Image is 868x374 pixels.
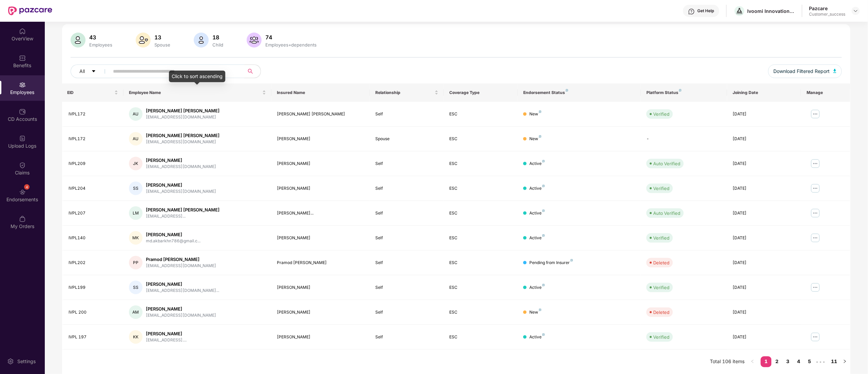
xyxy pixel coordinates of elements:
[69,284,118,291] div: IVPL199
[529,334,545,340] div: Active
[194,33,209,48] img: svg+xml;base64,PHN2ZyB4bWxucz0iaHR0cDovL3d3dy53My5vcmcvMjAwMC9zdmciIHhtbG5zOnhsaW5rPSJodHRwOi8vd3...
[793,356,804,367] a: 4
[810,183,821,194] img: manageButton
[211,34,225,41] div: 18
[449,136,512,142] div: ESC
[153,42,172,48] div: Spouse
[810,208,821,219] img: manageButton
[733,284,796,291] div: [DATE]
[539,308,542,311] img: svg+xml;base64,PHN2ZyB4bWxucz0iaHR0cDovL3d3dy53My5vcmcvMjAwMC9zdmciIHdpZHRoPSI4IiBoZWlnaHQ9IjgiIH...
[542,160,545,163] img: svg+xml;base64,PHN2ZyB4bWxucz0iaHR0cDovL3d3dy53My5vcmcvMjAwMC9zdmciIHdpZHRoPSI4IiBoZWlnaHQ9IjgiIH...
[449,284,512,291] div: ESC
[71,64,112,78] button: Allcaret-down
[529,136,542,142] div: New
[68,90,113,95] span: EID
[761,356,772,367] a: 1
[7,358,14,365] img: svg+xml;base64,PHN2ZyBpZD0iU2V0dGluZy0yMHgyMCIgeG1sbnM9Imh0dHA6Ly93d3cudzMub3JnLzIwMDAvc3ZnIiB3aW...
[810,158,821,169] img: manageButton
[211,42,225,48] div: Child
[449,210,512,217] div: ESC
[529,309,542,316] div: New
[523,90,636,95] div: Endorsement Status
[735,6,744,16] img: iVOOMI%20Logo%20(1).png
[449,334,512,340] div: ESC
[277,309,364,316] div: [PERSON_NAME]
[129,182,143,195] div: SS
[146,114,220,120] div: [EMAIL_ADDRESS][DOMAIN_NAME]
[277,136,364,142] div: [PERSON_NAME]
[277,185,364,192] div: [PERSON_NAME]
[244,64,261,78] button: search
[679,89,682,92] img: svg+xml;base64,PHN2ZyB4bWxucz0iaHR0cDovL3d3dy53My5vcmcvMjAwMC9zdmciIHdpZHRoPSI4IiBoZWlnaHQ9IjgiIH...
[264,34,318,41] div: 74
[69,185,118,192] div: IVPL204
[129,157,143,170] div: JK
[69,161,118,167] div: IVPL209
[129,330,143,344] div: KK
[146,337,187,343] div: [EMAIL_ADDRESS]....
[768,64,842,78] button: Download Filtered Report
[653,334,669,340] div: Verified
[277,235,364,241] div: [PERSON_NAME]
[146,312,216,319] div: [EMAIL_ADDRESS][DOMAIN_NAME]
[853,8,858,14] img: svg+xml;base64,PHN2ZyBpZD0iRHJvcGRvd24tMzJ4MzIiIHhtbG5zPSJodHRwOi8vd3d3LnczLm9yZy8yMDAwL3N2ZyIgd2...
[653,185,669,192] div: Verified
[733,185,796,192] div: [DATE]
[449,185,512,192] div: ESC
[449,260,512,266] div: ESC
[733,210,796,217] div: [DATE]
[244,69,257,74] span: search
[748,8,795,14] div: Ivoomi Innovation Private Limited
[761,356,772,367] li: 1
[449,161,512,167] div: ESC
[277,161,364,167] div: [PERSON_NAME]
[91,69,96,74] span: caret-down
[146,281,219,287] div: [PERSON_NAME]
[69,136,118,142] div: IVPL172
[88,34,114,41] div: 43
[653,111,669,117] div: Verified
[15,358,38,364] div: Settings
[277,260,364,266] div: Pramod [PERSON_NAME]
[566,89,568,92] img: svg+xml;base64,PHN2ZyB4bWxucz0iaHR0cDovL3d3dy53My5vcmcvMjAwMC9zdmciIHdpZHRoPSI4IiBoZWlnaHQ9IjgiIH...
[449,235,512,241] div: ESC
[733,260,796,266] div: [DATE]
[733,111,796,117] div: [DATE]
[829,356,839,367] li: 11
[653,210,680,217] div: Auto Verified
[833,69,837,73] img: svg+xml;base64,PHN2ZyB4bWxucz0iaHR0cDovL3d3dy53My5vcmcvMjAwMC9zdmciIHhtbG5zOnhsaW5rPSJodHRwOi8vd3...
[129,90,261,95] span: Employee Name
[69,260,118,266] div: IVPL202
[375,260,438,266] div: Self
[529,161,545,167] div: Active
[146,132,220,139] div: [PERSON_NAME] [PERSON_NAME]
[153,34,172,41] div: 13
[641,127,727,151] td: -
[146,139,220,145] div: [EMAIL_ADDRESS][DOMAIN_NAME]
[839,356,850,367] button: right
[444,83,518,102] th: Coverage Type
[129,206,143,220] div: LM
[774,68,830,75] span: Download Filtered Report
[80,68,85,75] span: All
[542,185,545,187] img: svg+xml;base64,PHN2ZyB4bWxucz0iaHR0cDovL3d3dy53My5vcmcvMjAwMC9zdmciIHdpZHRoPSI4IiBoZWlnaHQ9IjgiIH...
[247,33,262,48] img: svg+xml;base64,PHN2ZyB4bWxucz0iaHR0cDovL3d3dy53My5vcmcvMjAwMC9zdmciIHhtbG5zOnhsaW5rPSJodHRwOi8vd3...
[529,185,545,192] div: Active
[277,284,364,291] div: [PERSON_NAME]
[529,284,545,291] div: Active
[146,231,201,238] div: [PERSON_NAME]
[542,333,545,336] img: svg+xml;base64,PHN2ZyB4bWxucz0iaHR0cDovL3d3dy53My5vcmcvMjAwMC9zdmciIHdpZHRoPSI4IiBoZWlnaHQ9IjgiIH...
[727,83,801,102] th: Joining Date
[782,356,793,367] li: 3
[69,309,118,316] div: IVPL 200
[146,182,216,188] div: [PERSON_NAME]
[804,356,815,367] a: 5
[19,216,26,222] img: svg+xml;base64,PHN2ZyBpZD0iTXlfT3JkZXJzIiBkYXRhLW5hbWU9Ik15IE9yZGVycyIgeG1sbnM9Imh0dHA6Ly93d3cudz...
[449,309,512,316] div: ESC
[733,161,796,167] div: [DATE]
[772,356,782,367] li: 2
[747,356,758,367] li: Previous Page
[146,287,219,294] div: [EMAIL_ADDRESS][DOMAIN_NAME]...
[146,164,216,170] div: [EMAIL_ADDRESS][DOMAIN_NAME]
[375,111,438,117] div: Self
